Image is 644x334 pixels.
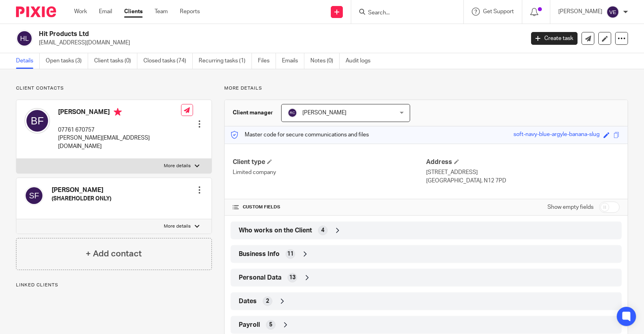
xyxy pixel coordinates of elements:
[426,168,620,176] p: [STREET_ADDRESS]
[164,163,191,169] p: More details
[58,108,181,118] h4: [PERSON_NAME]
[39,30,423,38] h2: Hit Products Ltd
[239,274,282,282] span: Personal Data
[143,53,193,69] a: Closed tasks (74)
[16,282,212,288] p: Linked clients
[302,110,346,116] span: [PERSON_NAME]
[39,39,519,47] p: [EMAIL_ADDRESS][DOMAIN_NAME]
[269,321,272,329] span: 5
[606,6,619,18] img: svg%3E
[224,85,628,92] p: More details
[52,186,111,194] h4: [PERSON_NAME]
[287,250,294,258] span: 11
[239,226,312,235] span: Who works on the Client
[239,321,260,329] span: Payroll
[16,6,56,17] img: Pixie
[239,250,280,258] span: Business Info
[282,53,304,69] a: Emails
[266,297,269,305] span: 2
[155,8,168,16] a: Team
[46,53,88,69] a: Open tasks (3)
[547,203,594,211] label: Show empty fields
[558,8,602,16] p: [PERSON_NAME]
[74,8,87,16] a: Work
[180,8,200,16] a: Reports
[52,195,111,203] h5: (SHAREHOLDER ONLY)
[58,134,181,150] p: [PERSON_NAME][EMAIL_ADDRESS][DOMAIN_NAME]
[513,130,600,140] div: soft-navy-blue-argyle-banana-slug
[258,53,276,69] a: Files
[94,53,137,69] a: Client tasks (0)
[24,186,44,205] img: svg%3E
[58,126,181,134] p: 07761 670757
[239,297,257,306] span: Dates
[124,8,143,16] a: Clients
[16,30,33,47] img: svg%3E
[310,53,340,69] a: Notes (0)
[231,131,369,139] p: Master code for secure communications and files
[16,85,212,92] p: Client contacts
[346,53,376,69] a: Audit logs
[233,168,426,176] p: Limited company
[483,9,514,14] span: Get Support
[233,204,426,210] h4: CUSTOM FIELDS
[321,226,324,234] span: 4
[114,108,122,116] i: Primary
[289,274,296,282] span: 13
[531,32,578,45] a: Create task
[164,223,191,230] p: More details
[426,158,620,166] h4: Address
[16,53,40,69] a: Details
[24,108,50,134] img: svg%3E
[199,53,252,69] a: Recurring tasks (1)
[288,108,297,118] img: svg%3E
[367,10,439,17] input: Search
[99,8,112,16] a: Email
[233,109,273,117] h3: Client manager
[426,177,620,185] p: [GEOGRAPHIC_DATA], N12 7PD
[86,248,142,260] h4: + Add contact
[233,158,426,166] h4: Client type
